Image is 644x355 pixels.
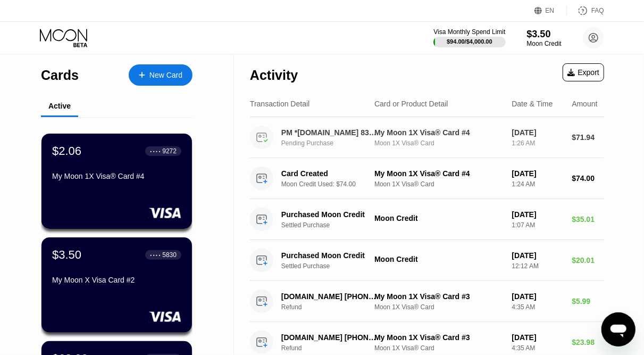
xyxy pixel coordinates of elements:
[512,262,563,270] div: 12:12 AM
[374,214,503,222] div: Moon Credit
[374,128,503,137] div: My Moon 1X Visa® Card #4
[250,117,604,158] div: PM *[DOMAIN_NAME] 833-2238874 USPending PurchaseMy Moon 1X Visa® Card #4Moon 1X Visa® Card[DATE]1...
[281,210,379,219] div: Purchased Moon Credit
[250,281,604,322] div: [DOMAIN_NAME] [PHONE_NUMBER] USRefundMy Moon 1X Visa® Card #3Moon 1X Visa® Card[DATE]4:35 AM$5.99
[512,344,563,352] div: 4:35 AM
[41,134,192,229] div: $2.06● ● ● ●9272My Moon 1X Visa® Card #4
[250,68,298,83] div: Activity
[374,255,503,263] div: Moon Credit
[572,338,604,346] div: $23.98
[527,29,562,40] div: $3.50
[52,172,181,180] div: My Moon 1X Visa® Card #4
[250,199,604,240] div: Purchased Moon CreditSettled PurchaseMoon Credit[DATE]1:07 AM$35.01
[512,251,563,260] div: [DATE]
[572,174,604,183] div: $74.00
[162,147,177,155] div: 9272
[447,38,492,45] div: $94.00 / $4,000.00
[250,240,604,281] div: Purchased Moon CreditSettled PurchaseMoon Credit[DATE]12:12 AM$20.01
[374,180,503,188] div: Moon 1X Visa® Card
[374,292,503,301] div: My Moon 1X Visa® Card #3
[374,333,503,342] div: My Moon 1X Visa® Card #3
[281,169,379,178] div: Card Created
[374,169,503,178] div: My Moon 1X Visa® Card #4
[374,100,448,108] div: Card or Product Detail
[512,210,563,219] div: [DATE]
[281,262,386,270] div: Settled Purchase
[572,215,604,224] div: $35.01
[48,102,71,110] div: Active
[601,312,635,346] iframe: Button to launch messaging window
[512,180,563,188] div: 1:24 AM
[527,29,562,47] div: $3.50Moon Credit
[162,251,177,259] div: 5830
[512,169,563,178] div: [DATE]
[512,139,563,147] div: 1:26 AM
[281,333,379,342] div: [DOMAIN_NAME] [PHONE_NUMBER] US
[512,128,563,137] div: [DATE]
[52,276,181,284] div: My Moon X Visa Card #2
[281,344,386,352] div: Refund
[572,100,597,108] div: Amount
[567,68,599,77] div: Export
[374,303,503,311] div: Moon 1X Visa® Card
[281,128,379,137] div: PM *[DOMAIN_NAME] 833-2238874 US
[572,133,604,142] div: $71.94
[572,256,604,265] div: $20.01
[433,28,505,47] div: Visa Monthly Spend Limit$94.00/$4,000.00
[281,180,386,188] div: Moon Credit Used: $74.00
[150,253,161,257] div: ● ● ● ●
[572,297,604,306] div: $5.99
[150,150,161,153] div: ● ● ● ●
[563,63,604,81] div: Export
[149,71,182,80] div: New Card
[433,28,505,36] div: Visa Monthly Spend Limit
[52,144,81,158] div: $2.06
[374,344,503,352] div: Moon 1X Visa® Card
[512,221,563,229] div: 1:07 AM
[281,139,386,147] div: Pending Purchase
[527,40,562,47] div: Moon Credit
[567,5,604,16] div: FAQ
[512,292,563,301] div: [DATE]
[546,7,555,14] div: EN
[250,100,310,108] div: Transaction Detail
[512,100,553,108] div: Date & Time
[281,221,386,229] div: Settled Purchase
[41,68,79,83] div: Cards
[129,64,193,86] div: New Card
[281,303,386,311] div: Refund
[281,251,379,260] div: Purchased Moon Credit
[512,333,563,342] div: [DATE]
[534,5,567,16] div: EN
[41,237,192,333] div: $3.50● ● ● ●5830My Moon X Visa Card #2
[250,158,604,199] div: Card CreatedMoon Credit Used: $74.00My Moon 1X Visa® Card #4Moon 1X Visa® Card[DATE]1:24 AM$74.00
[512,303,563,311] div: 4:35 AM
[281,292,379,301] div: [DOMAIN_NAME] [PHONE_NUMBER] US
[591,7,604,14] div: FAQ
[52,248,81,262] div: $3.50
[374,139,503,147] div: Moon 1X Visa® Card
